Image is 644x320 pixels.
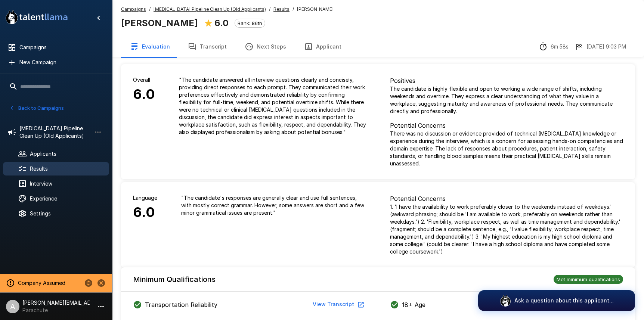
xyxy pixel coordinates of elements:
h6: Minimum Qualifications [133,273,216,285]
p: There was no discussion or evidence provided of technical [MEDICAL_DATA] knowledge or experience ... [390,130,623,167]
h6: 6.0 [133,84,155,105]
button: Next Steps [236,36,295,57]
div: The time between starting and completing the interview [539,42,569,51]
img: logo_glasses@2x.png [499,295,511,307]
p: Transportation Reliability [145,300,217,309]
button: Evaluation [121,36,179,57]
p: " The candidate's responses are generally clear and use full sentences, with mostly correct gramm... [181,194,366,217]
b: [PERSON_NAME] [121,18,198,28]
p: 18+ Age [402,300,425,309]
p: Potential Concerns [390,194,623,203]
p: The candidate is highly flexible and open to working a wide range of shifts, including weekends a... [390,85,623,115]
p: " The candidate answered all interview questions clearly and concisely, providing direct response... [179,76,366,136]
p: Ask a question about this applicant... [514,297,614,304]
div: The date and time when the interview was completed [575,42,626,51]
p: Overall [133,76,155,84]
span: / [269,6,270,13]
p: 6m 58s [551,43,569,50]
button: Applicant [295,36,350,57]
p: [DATE] 9:03 PM [586,43,626,50]
span: [PERSON_NAME] [297,6,334,13]
span: Met minimum qualifications [554,276,623,282]
span: Rank: 86th [235,20,265,26]
p: Potential Concerns [390,121,623,130]
span: / [149,6,151,13]
h6: 6.0 [133,202,157,223]
u: [MEDICAL_DATA] Pipeline Clean Up (Old Applicants) [154,6,266,12]
u: Results [273,6,290,12]
p: 1. 'I have the availability to work preferably closer to the weekends instead of weekdays.' (awkw... [390,203,623,255]
p: Positives [390,76,623,85]
button: View Transcript [310,298,366,311]
span: / [292,6,294,13]
b: 6.0 [214,18,229,28]
p: Language [133,194,157,202]
button: Transcript [179,36,236,57]
u: Campaigns [121,6,146,12]
button: Ask a question about this applicant... [478,290,635,311]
